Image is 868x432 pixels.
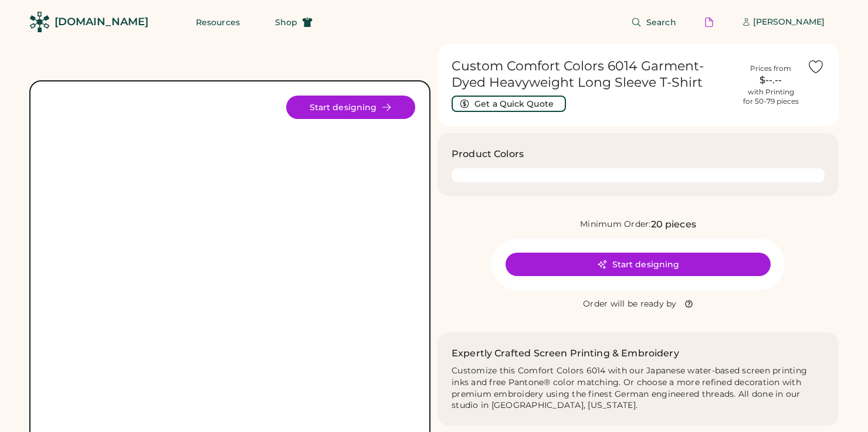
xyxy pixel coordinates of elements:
[743,87,799,106] div: with Printing for 50-79 pieces
[506,253,771,276] button: Start designing
[583,298,677,310] div: Order will be ready by
[452,147,524,161] h3: Product Colors
[452,346,679,360] h2: Expertly Crafted Screen Printing & Embroidery
[741,73,800,87] div: $--.--
[275,18,297,26] span: Shop
[29,12,50,32] img: Rendered Logo - Screens
[261,11,327,34] button: Shop
[617,11,690,34] button: Search
[452,96,566,112] button: Get a Quick Quote
[750,64,791,73] div: Prices from
[580,219,651,230] div: Minimum Order:
[646,18,676,26] span: Search
[452,58,734,91] h1: Custom Comfort Colors 6014 Garment-Dyed Heavyweight Long Sleeve T-Shirt
[55,15,148,29] div: [DOMAIN_NAME]
[651,217,696,232] div: 20 pieces
[452,365,825,412] div: Customize this Comfort Colors 6014 with our Japanese water-based screen printing inks and free Pa...
[753,16,825,28] div: [PERSON_NAME]
[182,11,254,34] button: Resources
[286,96,415,119] button: Start designing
